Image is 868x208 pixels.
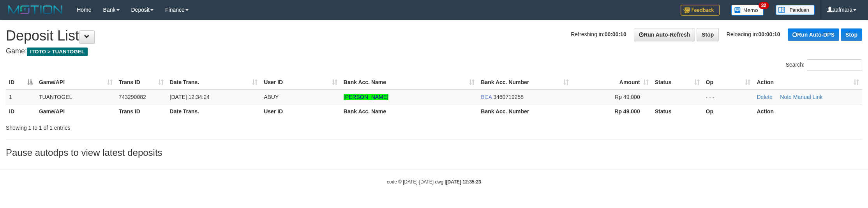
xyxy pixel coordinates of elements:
[340,75,478,90] th: Bank Acc. Name: activate to sort column ascending
[753,104,862,118] th: Action
[759,31,780,37] strong: 00:00:10
[786,59,862,71] label: Search:
[572,75,652,90] th: Amount: activate to sort column ascending
[119,94,146,100] span: 743290082
[6,48,862,55] h4: Game:
[116,104,167,118] th: Trans ID
[807,59,862,71] input: Search:
[793,94,823,100] a: Manual Link
[6,148,862,158] h3: Pause autodps to view latest deposits
[167,75,261,90] th: Date Trans.: activate to sort column ascending
[6,28,862,44] h1: Deposit List
[703,104,754,118] th: Op
[681,5,720,16] img: Feedback.jpg
[757,94,772,100] a: Delete
[116,75,167,90] th: Trans ID: activate to sort column ascending
[27,48,88,56] span: ITOTO > TUANTOGEL
[572,104,652,118] th: Rp 49.000
[753,75,862,90] th: Action: activate to sort column ascending
[605,31,626,37] strong: 00:00:10
[615,94,640,100] span: Rp 49,000
[6,121,356,132] div: Showing 1 to 1 of 1 entries
[841,28,862,41] a: Stop
[493,94,524,100] span: Copy 3460719258 to clipboard
[780,94,792,100] a: Note
[446,179,481,185] strong: [DATE] 12:35:23
[6,4,65,16] img: MOTION_logo.png
[776,5,815,15] img: panduan.png
[6,75,36,90] th: ID: activate to sort column descending
[697,28,719,41] a: Stop
[261,104,340,118] th: User ID
[481,94,492,100] span: BCA
[36,75,116,90] th: Game/API: activate to sort column ascending
[759,2,769,9] span: 32
[478,75,572,90] th: Bank Acc. Number: activate to sort column ascending
[6,104,36,118] th: ID
[170,94,210,100] span: [DATE] 12:34:24
[731,5,764,16] img: Button%20Memo.svg
[727,31,780,37] span: Reloading in:
[36,104,116,118] th: Game/API
[703,75,754,90] th: Op: activate to sort column ascending
[36,90,116,104] td: TUANTOGEL
[571,31,626,37] span: Refreshing in:
[652,104,703,118] th: Status
[261,75,340,90] th: User ID: activate to sort column ascending
[6,90,36,104] td: 1
[167,104,261,118] th: Date Trans.
[788,28,839,41] a: Run Auto-DPS
[652,75,703,90] th: Status: activate to sort column ascending
[344,94,388,100] a: [PERSON_NAME]
[387,179,481,185] small: code © [DATE]-[DATE] dwg |
[703,90,754,104] td: - - -
[478,104,572,118] th: Bank Acc. Number
[634,28,695,41] a: Run Auto-Refresh
[340,104,478,118] th: Bank Acc. Name
[264,94,279,100] span: ABUY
